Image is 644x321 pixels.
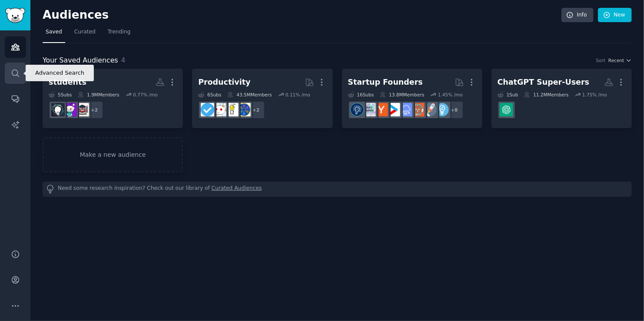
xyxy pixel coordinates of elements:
[435,103,449,116] img: Entrepreneur
[362,103,376,116] img: indiehackers
[387,103,400,116] img: startup
[78,92,119,98] div: 1.9M Members
[582,92,607,98] div: 1.75 % /mo
[237,103,251,116] img: LifeProTips
[608,57,632,63] button: Recent
[524,92,568,98] div: 11.2M Members
[491,69,632,128] a: ChatGPT Super-Users1Sub11.2MMembers1.75% /moChatGPT
[348,77,423,88] div: Startup Founders
[192,69,332,128] a: Productivity6Subs43.5MMembers0.11% /mo+2LifeProTipslifehacksproductivitygetdisciplined
[285,92,310,98] div: 0.11 % /mo
[561,8,594,23] a: Info
[49,77,86,88] div: students
[46,28,62,36] span: Saved
[380,92,424,98] div: 13.8M Members
[121,56,126,64] span: 4
[71,25,99,43] a: Curated
[43,55,118,66] span: Your Saved Audiences
[43,8,561,22] h2: Audiences
[399,103,412,116] img: SaaS
[74,28,96,36] span: Curated
[225,103,239,116] img: lifehacks
[201,103,214,116] img: getdisciplined
[350,103,364,116] img: Entrepreneurship
[43,69,183,128] a: students5Subs1.9MMembers0.77% /mo+2UKUniversityStudentsmedicalschoolPhysicsStudents
[105,25,133,43] a: Trending
[247,101,265,119] div: + 2
[596,57,606,63] div: Sort
[411,103,425,116] img: EntrepreneurRideAlong
[63,103,77,116] img: medicalschool
[348,92,374,98] div: 16 Sub s
[49,92,72,98] div: 5 Sub s
[213,103,226,116] img: productivity
[43,25,65,43] a: Saved
[598,8,632,23] a: New
[5,8,25,23] img: GummySearch logo
[342,69,482,128] a: Startup Founders16Subs13.8MMembers1.45% /mo+8EntrepreneurstartupsEntrepreneurRideAlongSaaSstartup...
[608,57,624,63] span: Recent
[108,28,130,36] span: Trending
[43,182,632,197] div: Need some research inspiration? Check out our library of
[43,137,183,172] a: Make a new audience
[227,92,272,98] div: 43.5M Members
[51,103,65,116] img: PhysicsStudents
[498,92,518,98] div: 1 Sub
[375,103,388,116] img: ycombinator
[500,103,513,116] img: ChatGPT
[498,77,590,88] div: ChatGPT Super-Users
[133,92,158,98] div: 0.77 % /mo
[76,103,89,116] img: UKUniversityStudents
[85,101,103,119] div: + 2
[198,92,221,98] div: 6 Sub s
[212,185,262,194] a: Curated Audiences
[198,77,250,88] div: Productivity
[423,103,437,116] img: startups
[445,101,464,119] div: + 8
[438,92,463,98] div: 1.45 % /mo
